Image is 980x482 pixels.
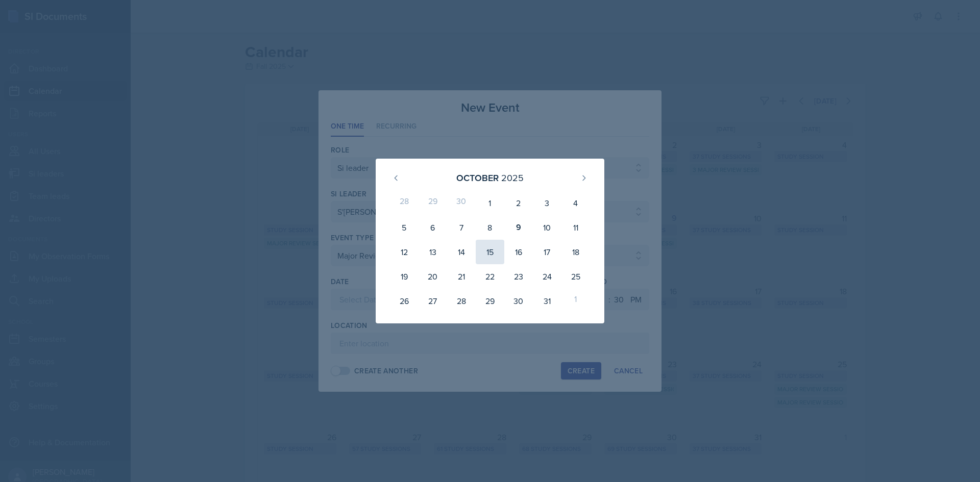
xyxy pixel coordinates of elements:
[533,240,561,264] div: 17
[390,289,419,313] div: 26
[419,191,447,215] div: 29
[561,240,590,264] div: 18
[456,171,499,185] div: October
[447,240,476,264] div: 14
[390,191,419,215] div: 28
[390,215,419,240] div: 5
[561,191,590,215] div: 4
[476,215,504,240] div: 8
[447,215,476,240] div: 7
[504,289,533,313] div: 30
[447,289,476,313] div: 28
[504,240,533,264] div: 16
[504,264,533,289] div: 23
[476,264,504,289] div: 22
[533,215,561,240] div: 10
[561,289,590,313] div: 1
[476,289,504,313] div: 29
[390,264,419,289] div: 19
[561,215,590,240] div: 11
[419,240,447,264] div: 13
[501,171,524,185] div: 2025
[533,289,561,313] div: 31
[447,191,476,215] div: 30
[390,240,419,264] div: 12
[504,215,533,240] div: 9
[447,264,476,289] div: 21
[419,215,447,240] div: 6
[504,191,533,215] div: 2
[419,264,447,289] div: 20
[533,264,561,289] div: 24
[476,191,504,215] div: 1
[419,289,447,313] div: 27
[533,191,561,215] div: 3
[561,264,590,289] div: 25
[476,240,504,264] div: 15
